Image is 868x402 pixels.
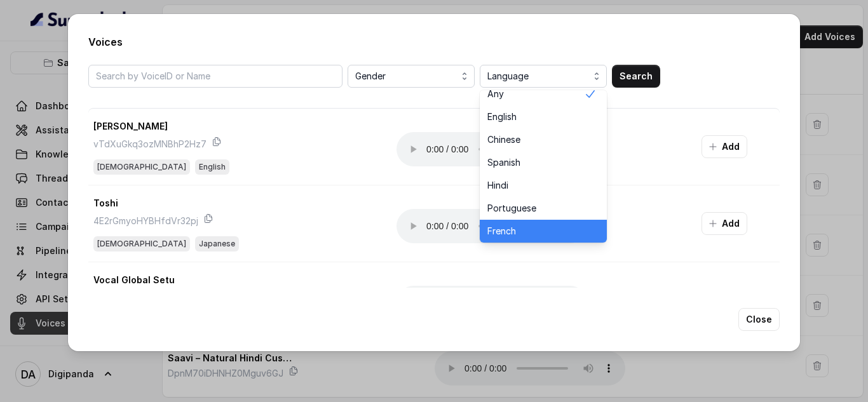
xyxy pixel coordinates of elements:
[487,225,584,238] span: French
[480,65,607,88] button: Language
[487,88,584,100] span: Any
[487,69,602,84] span: Language
[487,111,584,123] span: English
[487,133,584,146] span: Chinese
[487,202,584,215] span: Portuguese
[480,90,607,243] div: Language
[487,156,584,169] span: Spanish
[487,179,584,192] span: Hindi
